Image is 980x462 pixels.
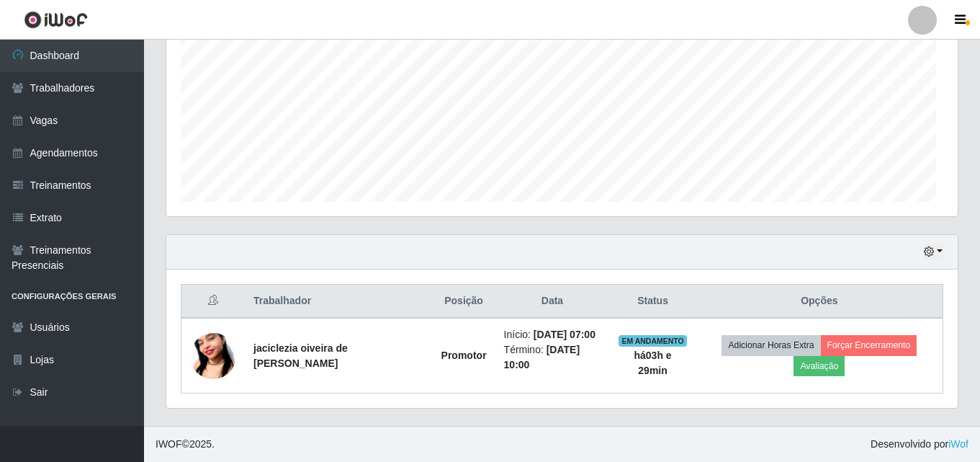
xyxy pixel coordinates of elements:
th: Data [495,285,610,319]
img: 1738158196046.jpeg [190,315,236,397]
button: Adicionar Horas Extra [721,335,820,355]
span: IWOF [156,438,182,450]
th: Status [609,285,696,319]
li: Início: [504,327,601,342]
img: CoreUI Logo [24,11,88,29]
a: iWof [948,438,968,450]
li: Término: [504,342,601,373]
th: Trabalhador [245,285,433,319]
strong: há 03 h e 29 min [634,350,671,376]
button: Avaliação [794,356,845,376]
th: Posição [433,285,495,319]
time: [DATE] 07:00 [534,329,595,340]
span: EM ANDAMENTO [619,335,687,347]
button: Forçar Encerramento [821,335,917,355]
strong: jaciclezia oiveira de [PERSON_NAME] [253,342,348,369]
strong: Promotor [441,350,487,361]
span: Desenvolvido por [871,437,968,452]
th: Opções [696,285,943,319]
span: © 2025 . [156,437,215,452]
